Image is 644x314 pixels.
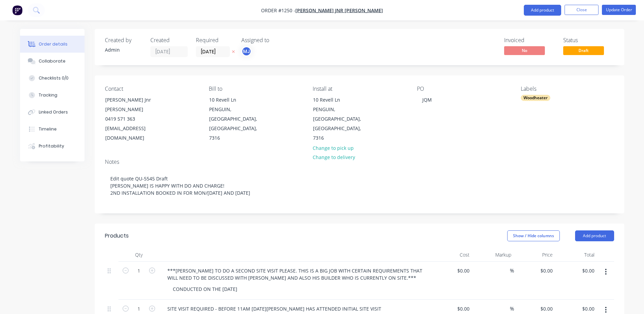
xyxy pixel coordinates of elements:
[209,86,302,92] div: Bill to
[105,37,142,43] div: Created by
[313,95,369,105] div: 10 Revell Ln
[39,109,68,115] div: Linked Orders
[565,5,599,15] button: Close
[241,37,309,43] div: Assigned to
[20,104,85,121] button: Linked Orders
[39,143,64,149] div: Profitability
[417,86,510,92] div: PO
[167,284,243,294] div: CONDUCTED ON THE [DATE]
[20,87,85,104] button: Tracking
[524,5,561,16] button: Add product
[105,46,142,53] div: Admin
[20,36,85,53] button: Order details
[431,248,473,262] div: Cost
[196,37,233,43] div: Required
[241,46,252,56] button: MJ
[12,5,22,15] img: Factory
[309,143,357,152] button: Change to pick up
[39,58,66,64] div: Collaborate
[118,248,159,262] div: Qty
[563,46,604,55] span: Draft
[99,95,167,143] div: [PERSON_NAME] Jnr [PERSON_NAME]0419 571 363[EMAIL_ADDRESS][DOMAIN_NAME]
[20,121,85,138] button: Timeline
[507,230,560,241] button: Show / Hide columns
[162,304,387,314] div: SITE VISIT REQUIRED - BEFORE 11AM [DATE][PERSON_NAME] HAS ATTENDED INITIAL SITE VISIT
[563,37,614,43] div: Status
[504,37,555,43] div: Invoiced
[105,168,614,203] div: Edit quote QU-5545 Draft [PERSON_NAME] IS HAPPY WITH DO AND CHARGE! 2ND INSTALLATION BOOKED IN FO...
[261,7,295,14] span: Order #1250 -
[313,86,406,92] div: Install at
[20,138,85,155] button: Profitability
[295,7,383,14] a: [PERSON_NAME] Jnr [PERSON_NAME]
[105,159,614,165] div: Notes
[105,114,162,124] div: 0419 571 363
[510,267,514,275] span: %
[472,248,514,262] div: Markup
[105,95,162,114] div: [PERSON_NAME] Jnr [PERSON_NAME]
[39,75,69,81] div: Checklists 0/0
[162,266,428,283] div: ***[PERSON_NAME] TO DO A SECOND SITE VISIT PLEASE. THIS IS A BIG JOB WITH CERTAIN REQUIREMENTS TH...
[203,95,271,143] div: 10 Revell LnPENGUIN, [GEOGRAPHIC_DATA], [GEOGRAPHIC_DATA], 7316
[309,153,358,162] button: Change to delivery
[313,105,369,143] div: PENGUIN, [GEOGRAPHIC_DATA], [GEOGRAPHIC_DATA], 7316
[20,70,85,87] button: Checklists 0/0
[504,46,545,55] span: No
[39,126,57,132] div: Timeline
[514,248,556,262] div: Price
[105,232,129,240] div: Products
[510,305,514,313] span: %
[105,124,162,143] div: [EMAIL_ADDRESS][DOMAIN_NAME]
[209,105,265,143] div: PENGUIN, [GEOGRAPHIC_DATA], [GEOGRAPHIC_DATA], 7316
[150,37,188,43] div: Created
[521,86,614,92] div: Labels
[20,53,85,70] button: Collaborate
[417,95,437,105] div: JQM
[39,92,57,98] div: Tracking
[555,248,597,262] div: Total
[209,95,265,105] div: 10 Revell Ln
[105,86,198,92] div: Contact
[307,95,375,143] div: 10 Revell LnPENGUIN, [GEOGRAPHIC_DATA], [GEOGRAPHIC_DATA], 7316
[521,95,550,101] div: Woodheater
[602,5,636,15] button: Update Order
[39,41,68,47] div: Order details
[575,230,614,241] button: Add product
